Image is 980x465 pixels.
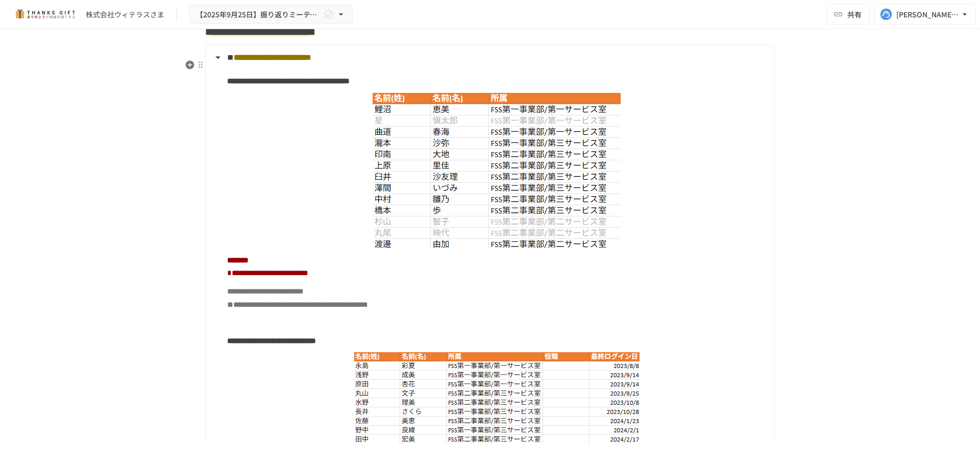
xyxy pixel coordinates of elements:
img: u9Rr79sy6n0i7k36AEFhDqPqwwXbarYJ9YnOCtkeXNR [373,93,621,249]
button: 共有 [827,4,870,25]
button: [PERSON_NAME][EMAIL_ADDRESS][DOMAIN_NAME] [874,4,976,25]
span: 【2025年9月25日】振り返りミーティング [196,8,322,21]
div: 株式会社ウィテラスさま [86,9,164,20]
div: [PERSON_NAME][EMAIL_ADDRESS][DOMAIN_NAME] [896,8,960,21]
img: mMP1OxWUAhQbsRWCurg7vIHe5HqDpP7qZo7fRoNLXQh [12,6,78,22]
button: 【2025年9月25日】振り返りミーティング [189,5,353,25]
span: 共有 [847,9,862,20]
